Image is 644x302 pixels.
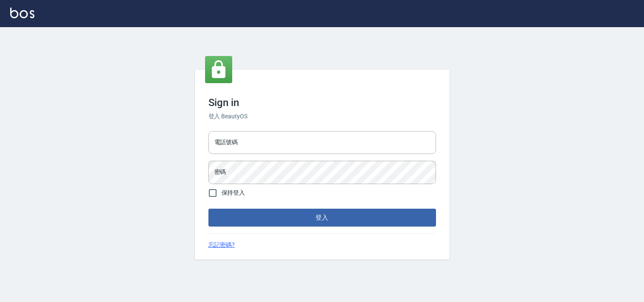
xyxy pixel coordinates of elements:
h6: 登入 BeautyOS [208,112,436,121]
button: 登入 [208,209,436,226]
span: 保持登入 [222,188,245,197]
img: Logo [10,8,34,18]
h3: Sign in [208,97,436,109]
a: 忘記密碼? [208,240,235,249]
